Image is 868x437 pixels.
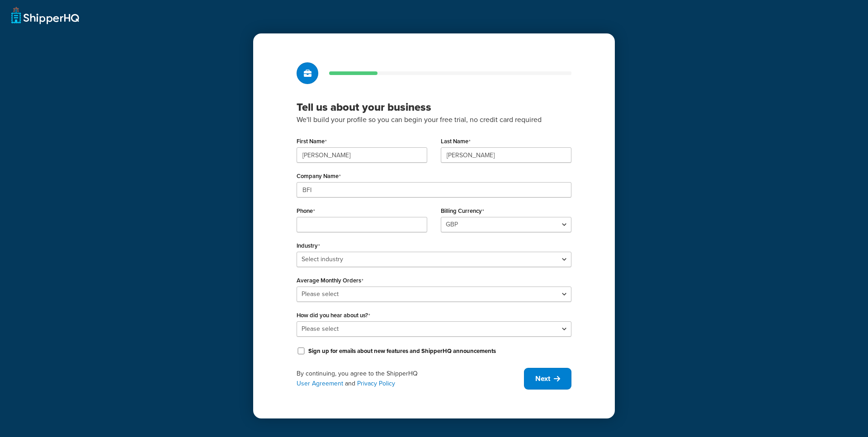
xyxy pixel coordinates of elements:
[535,374,550,384] span: Next
[524,368,571,390] button: Next
[297,277,363,284] label: Average Monthly Orders
[297,207,315,215] label: Phone
[297,173,341,180] label: Company Name
[297,114,571,126] p: We'll build your profile so you can begin your free trial, no credit card required
[297,379,343,388] a: User Agreement
[441,207,484,215] label: Billing Currency
[297,100,571,114] h3: Tell us about your business
[308,347,496,355] label: Sign up for emails about new features and ShipperHQ announcements
[357,379,395,388] a: Privacy Policy
[297,312,370,319] label: How did you hear about us?
[297,369,524,389] div: By continuing, you agree to the ShipperHQ and
[297,242,320,249] label: Industry
[297,138,327,145] label: First Name
[441,138,471,145] label: Last Name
